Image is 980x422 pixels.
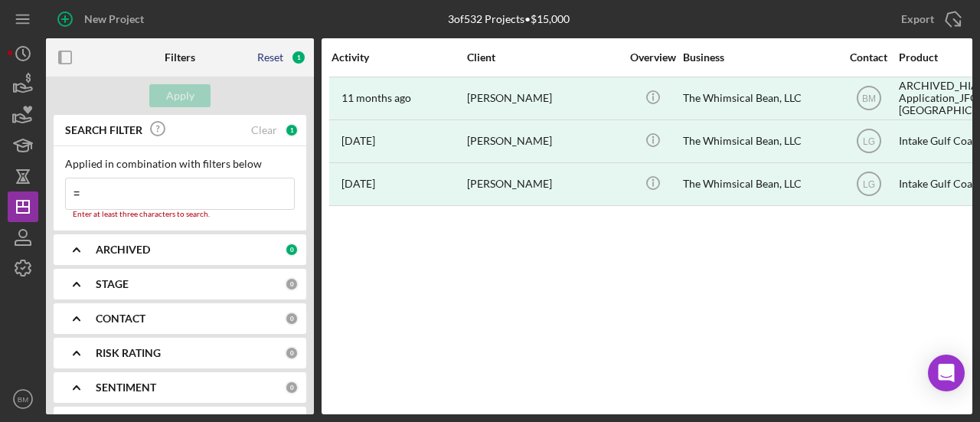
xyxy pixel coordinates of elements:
[8,384,38,414] button: BM
[928,355,965,391] div: Open Intercom Messenger
[467,121,620,162] div: [PERSON_NAME]
[251,124,277,136] div: Clear
[166,84,194,107] div: Apply
[18,395,28,404] text: BM
[285,123,299,137] div: 1
[862,136,874,147] text: LG
[332,51,465,64] div: Activity
[84,4,144,34] div: New Project
[285,381,299,394] div: 0
[285,243,299,257] div: 0
[65,124,142,136] b: SEARCH FILTER
[683,78,836,119] div: The Whimsical Bean, LLC
[96,278,129,290] b: STAGE
[840,51,897,64] div: Contact
[285,312,299,325] div: 0
[467,164,620,204] div: [PERSON_NAME]
[285,346,299,360] div: 0
[46,4,159,34] button: New Project
[467,51,620,64] div: Client
[149,84,211,107] button: Apply
[341,135,375,147] time: 2023-10-26 19:20
[165,51,195,64] b: Filters
[257,51,283,64] div: Reset
[683,164,836,204] div: The Whimsical Bean, LLC
[285,277,299,291] div: 0
[683,51,836,64] div: Business
[96,244,150,256] b: ARCHIVED
[65,210,295,219] div: Enter at least three characters to search.
[683,121,836,162] div: The Whimsical Bean, LLC
[291,50,306,65] div: 1
[901,4,934,34] div: Export
[96,381,156,394] b: SENTIMENT
[448,13,570,25] div: 3 of 532 Projects • $15,000
[65,158,295,170] div: Applied in combination with filters below
[96,347,161,359] b: RISK RATING
[624,51,681,64] div: Overview
[886,4,972,34] button: Export
[341,92,411,104] time: 2024-09-04 20:12
[341,178,375,190] time: 2023-10-28 13:37
[862,93,876,104] text: BM
[96,312,145,325] b: CONTACT
[467,78,620,119] div: [PERSON_NAME]
[862,179,874,190] text: LG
